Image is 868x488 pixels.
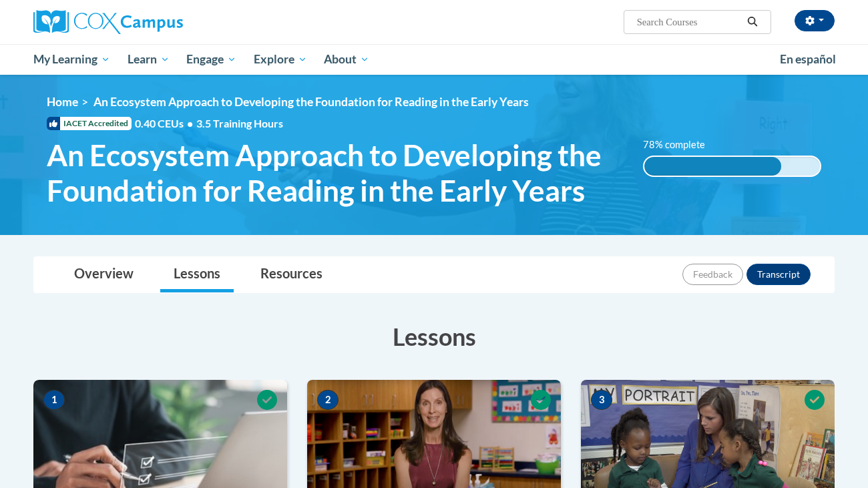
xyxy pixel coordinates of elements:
button: Search [742,14,763,30]
span: 0.40 CEUs [135,116,196,131]
div: 78% complete [644,157,782,176]
a: Cox Campus [33,10,287,34]
span: 3 [591,390,612,410]
span: My Learning [33,51,110,67]
a: En español [771,45,845,73]
label: 78% complete [643,138,720,152]
a: Explore [245,44,316,75]
span: About [324,51,369,67]
span: 1 [43,390,65,410]
a: Engage [178,44,245,75]
a: Lessons [160,257,234,292]
div: Main menu [13,44,855,75]
a: Overview [61,257,147,292]
span: En español [780,52,836,66]
span: An Ecosystem Approach to Developing the Foundation for Reading in the Early Years [47,138,623,208]
span: Explore [254,51,307,67]
a: Learn [119,44,178,75]
span: An Ecosystem Approach to Developing the Foundation for Reading in the Early Years [93,95,529,109]
a: Resources [247,257,336,292]
button: Feedback [682,264,743,285]
a: About [316,44,379,75]
span: Learn [128,51,170,67]
span: • [187,117,193,130]
a: My Learning [25,44,119,75]
span: 2 [317,390,339,410]
a: Home [47,95,78,109]
span: 3.5 Training Hours [196,117,283,130]
h3: Lessons [33,320,835,353]
button: Transcript [746,264,811,285]
button: Account Settings [795,10,835,31]
span: IACET Accredited [47,117,132,130]
img: Cox Campus [33,10,183,34]
span: Engage [186,51,236,67]
input: Search Courses [636,14,742,30]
